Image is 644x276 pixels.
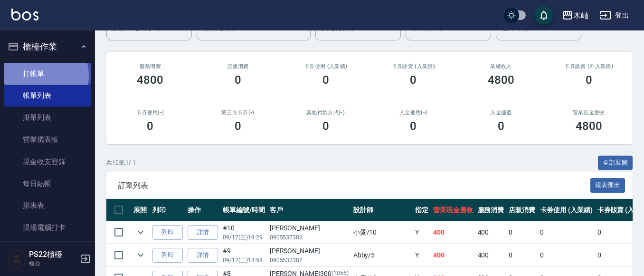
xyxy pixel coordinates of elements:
[475,244,507,266] td: 400
[506,244,538,266] td: 0
[220,244,267,266] td: #9
[4,107,91,128] a: 掛單列表
[223,256,265,265] p: 09/17 (三) 18:58
[147,119,153,133] h3: 0
[381,109,446,116] h2: 入金使用(-)
[293,63,358,69] h2: 卡券使用 (入業績)
[431,199,475,221] th: 營業現金應收
[29,259,77,268] p: 櫃台
[506,221,538,244] td: 0
[506,199,538,221] th: 店販消費
[220,199,267,221] th: 帳單編號/時間
[586,73,592,87] h3: 0
[351,244,413,266] td: Abby /5
[206,109,271,116] h2: 第三方卡券(-)
[413,244,431,266] td: Y
[270,233,349,242] p: 0905537382
[188,225,218,240] a: 詳情
[118,181,590,190] span: 訂單列表
[431,244,475,266] td: 400
[538,199,595,221] th: 卡券使用 (入業績)
[206,63,271,69] h2: 店販消費
[488,73,514,87] h3: 4800
[4,85,91,107] a: 帳單列表
[118,109,183,116] h2: 卡券使用(-)
[598,156,633,170] button: 全部展開
[152,225,183,240] button: 列印
[410,73,417,87] h3: 0
[534,6,553,25] button: save
[8,249,27,268] img: Person
[270,246,349,256] div: [PERSON_NAME]
[29,250,77,259] h5: PS22櫃檯
[185,199,220,221] th: 操作
[137,73,163,87] h3: 4800
[596,7,633,24] button: 登出
[351,221,413,244] td: 小愛 /10
[118,63,183,69] h3: 服務消費
[152,248,183,263] button: 列印
[133,225,148,239] button: expand row
[590,178,625,193] button: 報表匯出
[410,119,417,133] h3: 0
[556,63,621,69] h2: 卡券販賣 (不入業績)
[558,6,592,25] button: 木屾
[293,109,358,116] h2: 其他付款方式(-)
[4,63,91,85] a: 打帳單
[223,233,265,242] p: 09/17 (三) 19:29
[576,119,602,133] h3: 4800
[322,119,329,133] h3: 0
[538,221,595,244] td: 0
[235,119,241,133] h3: 0
[431,221,475,244] td: 400
[235,73,241,87] h3: 0
[131,199,150,221] th: 展開
[469,63,534,69] h2: 業績收入
[475,199,507,221] th: 服務消費
[4,195,91,217] a: 排班表
[4,217,91,238] a: 現場電腦打卡
[150,199,185,221] th: 列印
[573,10,588,21] div: 木屾
[590,180,625,189] a: 報表匯出
[498,119,504,133] h3: 0
[469,109,534,116] h2: 入金儲值
[11,9,38,20] img: Logo
[133,248,148,262] button: expand row
[4,151,91,173] a: 現金收支登錄
[4,128,91,150] a: 營業儀表板
[188,248,218,263] a: 詳情
[270,256,349,265] p: 0905537382
[538,244,595,266] td: 0
[267,199,351,221] th: 客戶
[4,34,91,59] button: 櫃檯作業
[322,73,329,87] h3: 0
[556,109,621,116] h2: 營業現金應收
[351,199,413,221] th: 設計師
[220,221,267,244] td: #10
[413,221,431,244] td: Y
[475,221,507,244] td: 400
[106,158,136,167] p: 共 10 筆, 1 / 1
[413,199,431,221] th: 指定
[381,63,446,69] h2: 卡券販賣 (入業績)
[270,223,349,233] div: [PERSON_NAME]
[4,173,91,195] a: 每日結帳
